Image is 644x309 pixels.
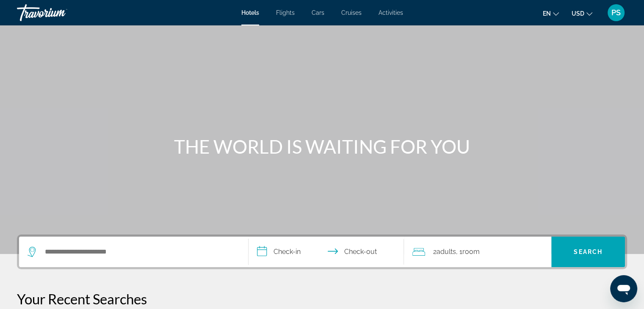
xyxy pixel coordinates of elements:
span: en [543,10,551,17]
div: Search widget [19,237,625,267]
button: Change language [543,7,559,19]
button: Select check in and out date [249,237,404,267]
p: Your Recent Searches [17,290,627,307]
span: Adults [436,248,456,256]
h1: THE WORLD IS WAITING FOR YOU [163,135,481,157]
a: Activities [379,9,403,16]
span: Room [462,248,479,256]
span: PS [611,8,621,17]
span: 2 [433,246,456,258]
a: Travorium [17,2,102,24]
span: Search [574,248,603,255]
span: USD [572,10,584,17]
button: User Menu [605,4,627,22]
a: Cars [312,9,324,16]
button: Change currency [572,7,592,19]
input: Search hotel destination [44,246,235,258]
button: Travelers: 2 adults, 0 children [404,237,551,267]
a: Cruises [341,9,362,16]
a: Hotels [241,9,259,16]
iframe: Кнопка запуска окна обмена сообщениями [610,275,637,302]
button: Search [551,237,625,267]
span: , 1 [456,246,479,258]
a: Flights [276,9,295,16]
